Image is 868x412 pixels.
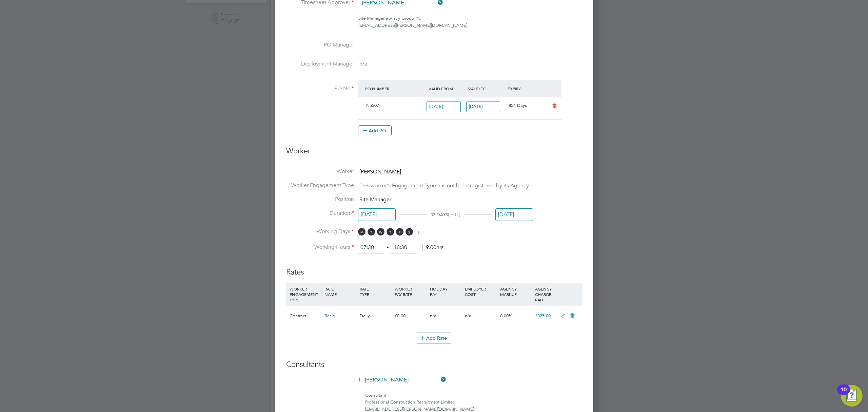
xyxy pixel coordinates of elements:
span: £325.00 [535,313,551,319]
div: AGENCY MARKUP [498,283,533,300]
span: [PERSON_NAME] [359,168,401,175]
span: T [387,228,394,236]
span: 9.00hrs [422,244,443,251]
span: [EMAIL_ADDRESS][PERSON_NAME][DOMAIN_NAME] [358,22,467,28]
div: Consultant [365,392,582,399]
div: RATE NAME [323,283,358,300]
h3: Consultants [286,360,582,370]
span: ‐ [386,244,390,251]
span: 854 Days [509,102,527,108]
button: Open Resource Center, 10 new notifications [841,385,863,407]
span: N5507 [366,102,379,108]
div: WORKER PAY RATE [393,283,428,300]
span: W [377,228,384,236]
div: WORKER ENGAGEMENT TYPE [288,283,323,306]
span: Site Manager [359,196,391,203]
input: Select one [466,101,500,112]
label: Duration [286,210,354,217]
label: PO Manager [286,41,354,49]
span: F [396,228,403,236]
label: Worker Engagement Type [286,182,354,189]
span: ( + 0 ) [448,211,460,218]
input: 17:00 [391,242,417,254]
div: Valid To [467,82,506,95]
span: Site Manager at [358,15,390,21]
label: Deployment Manager [286,60,354,68]
span: This worker's Engagement Type has not been registered by its Agency. [359,182,530,189]
span: 0.00% [500,313,512,319]
span: n/a [359,60,367,67]
li: 1. [286,375,582,392]
label: PO No [286,85,354,92]
button: Add Rate [416,333,452,343]
label: Working Hours [286,244,354,251]
span: S [406,228,413,236]
div: EMPLOYER COST [463,283,498,300]
span: n/a [465,313,471,319]
div: RATE TYPE [358,283,393,300]
label: Working Days [286,228,354,235]
div: Valid From [427,82,467,95]
div: HOLIDAY PAY [428,283,463,300]
div: Contract [288,306,323,326]
label: Worker [286,168,354,175]
span: Vistry Group Plc [390,15,421,21]
h3: Worker [286,146,582,162]
span: T [368,228,375,236]
span: 33 DAYS [431,212,448,218]
div: PO Number [363,82,427,95]
span: S [415,228,422,236]
div: AGENCY CHARGE RATE [533,283,557,306]
div: Professional Construction Recruitment Limited [365,399,582,406]
h3: Rates [286,261,582,277]
button: Add PO [358,125,392,136]
input: Select one [358,208,396,221]
input: Select one [495,208,533,221]
label: Position [286,196,354,203]
input: Search for... [362,375,446,385]
span: M [358,228,366,236]
div: Expiry [506,82,546,95]
div: Daily [358,306,393,326]
span: n/a [430,313,436,319]
div: 10 [841,390,847,398]
input: 08:00 [358,242,384,254]
input: Select one [427,101,461,112]
span: Basic [324,313,335,319]
div: £0.00 [393,306,428,326]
